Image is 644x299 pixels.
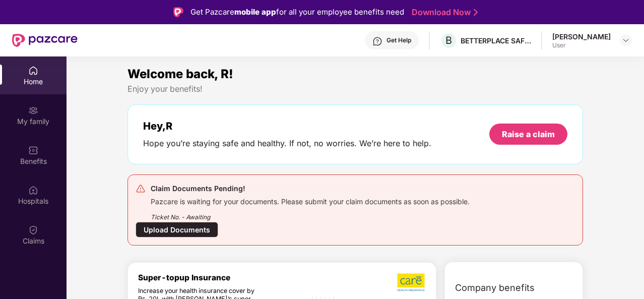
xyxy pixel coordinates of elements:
div: Raise a claim [502,129,555,140]
span: B [445,34,452,46]
div: Upload Documents [136,222,218,237]
div: Pazcare is waiting for your documents. Please submit your claim documents as soon as possible. [151,195,470,206]
div: Hope you’re staying safe and healthy. If not, no worries. We’re here to help. [143,138,431,149]
img: Logo [173,7,183,17]
img: svg+xml;base64,PHN2ZyBpZD0iSGVscC0zMngzMiIgeG1sbnM9Imh0dHA6Ly93d3cudzMub3JnLzIwMDAvc3ZnIiB3aWR0aD... [372,36,382,46]
div: User [552,41,611,49]
img: svg+xml;base64,PHN2ZyBpZD0iSG9zcGl0YWxzIiB4bWxucz0iaHR0cDovL3d3dy53My5vcmcvMjAwMC9zdmciIHdpZHRoPS... [28,185,38,195]
div: [PERSON_NAME] [552,32,611,41]
div: Claim Documents Pending! [151,183,470,195]
div: Super-topup Insurance [138,273,306,282]
img: svg+xml;base64,PHN2ZyBpZD0iQmVuZWZpdHMiIHhtbG5zPSJodHRwOi8vd3d3LnczLm9yZy8yMDAwL3N2ZyIgd2lkdGg9Ij... [28,145,38,155]
div: Ticket No. - Awaiting [151,206,470,222]
div: Enjoy your benefits! [127,84,583,94]
img: svg+xml;base64,PHN2ZyB4bWxucz0iaHR0cDovL3d3dy53My5vcmcvMjAwMC9zdmciIHdpZHRoPSIyNCIgaGVpZ2h0PSIyNC... [136,184,146,194]
strong: mobile app [234,7,276,17]
span: Company benefits [455,281,535,295]
img: svg+xml;base64,PHN2ZyBpZD0iQ2xhaW0iIHhtbG5zPSJodHRwOi8vd3d3LnczLm9yZy8yMDAwL3N2ZyIgd2lkdGg9IjIwIi... [28,225,38,235]
img: New Pazcare Logo [12,34,78,47]
div: Get Pazcare for all your employee benefits need [190,6,404,18]
div: Get Help [387,36,411,44]
span: Welcome back, R! [127,67,233,81]
a: Download Now [412,7,475,18]
div: BETTERPLACE SAFETY SOLUTIONS PRIVATE LIMITED [461,36,531,45]
img: svg+xml;base64,PHN2ZyB3aWR0aD0iMjAiIGhlaWdodD0iMjAiIHZpZXdCb3g9IjAgMCAyMCAyMCIgZmlsbD0ibm9uZSIgeG... [28,105,38,115]
div: Hey, R [143,120,431,132]
img: svg+xml;base64,PHN2ZyBpZD0iSG9tZSIgeG1sbnM9Imh0dHA6Ly93d3cudzMub3JnLzIwMDAvc3ZnIiB3aWR0aD0iMjAiIG... [28,66,38,76]
img: b5dec4f62d2307b9de63beb79f102df3.png [397,273,426,292]
img: svg+xml;base64,PHN2ZyBpZD0iRHJvcGRvd24tMzJ4MzIiIHhtbG5zPSJodHRwOi8vd3d3LnczLm9yZy8yMDAwL3N2ZyIgd2... [622,36,630,44]
img: Stroke [474,7,478,18]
